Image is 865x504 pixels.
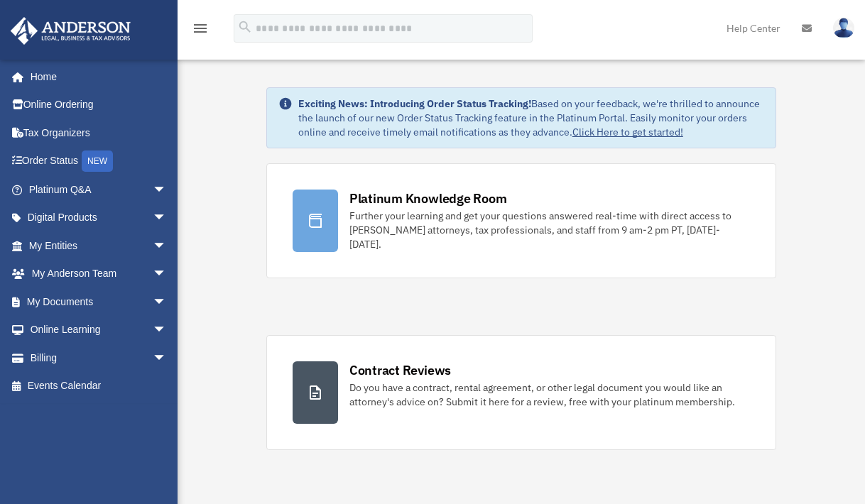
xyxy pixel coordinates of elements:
[10,316,188,344] a: Online Learningarrow_drop_down
[10,91,188,119] a: Online Ordering
[10,175,188,204] a: Platinum Q&Aarrow_drop_down
[266,335,776,450] a: Contract Reviews Do you have a contract, rental agreement, or other legal document you would like...
[237,19,253,35] i: search
[192,25,209,37] a: menu
[153,175,181,204] span: arrow_drop_down
[192,20,209,37] i: menu
[10,287,188,316] a: My Documentsarrow_drop_down
[10,231,188,260] a: My Entitiesarrow_drop_down
[10,260,188,288] a: My Anderson Teamarrow_drop_down
[298,97,764,139] div: Based on your feedback, we're thrilled to announce the launch of our new Order Status Tracking fe...
[10,147,188,176] a: Order StatusNEW
[298,97,531,110] strong: Exciting News: Introducing Order Status Tracking!
[82,150,113,172] div: NEW
[349,380,750,409] div: Do you have a contract, rental agreement, or other legal document you would like an attorney's ad...
[153,316,181,345] span: arrow_drop_down
[10,204,188,232] a: Digital Productsarrow_drop_down
[349,361,451,379] div: Contract Reviews
[10,62,181,91] a: Home
[6,17,135,45] img: Anderson Advisors Platinum Portal
[833,18,854,38] img: User Pic
[153,260,181,289] span: arrow_drop_down
[349,190,507,207] div: Platinum Knowledge Room
[10,344,188,372] a: Billingarrow_drop_down
[572,126,683,138] a: Click Here to get started!
[153,231,181,261] span: arrow_drop_down
[153,204,181,233] span: arrow_drop_down
[266,163,776,278] a: Platinum Knowledge Room Further your learning and get your questions answered real-time with dire...
[10,119,188,147] a: Tax Organizers
[10,372,188,400] a: Events Calendar
[153,344,181,373] span: arrow_drop_down
[153,287,181,317] span: arrow_drop_down
[349,209,750,251] div: Further your learning and get your questions answered real-time with direct access to [PERSON_NAM...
